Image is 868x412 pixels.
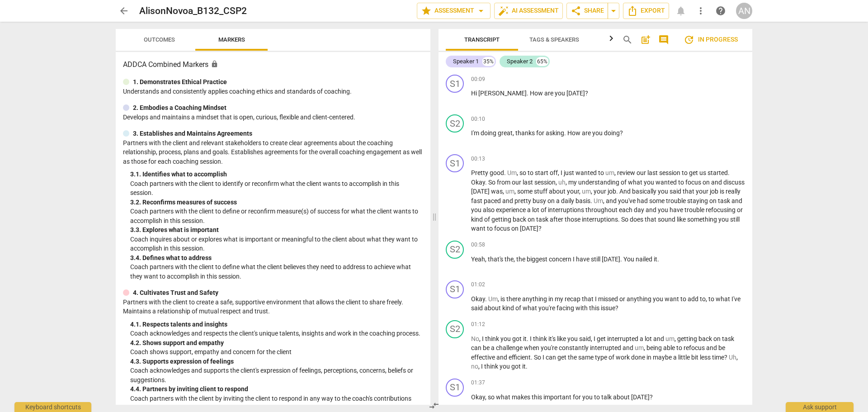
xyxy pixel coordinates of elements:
span: some [517,188,534,195]
span: Filler word [507,169,517,176]
p: Coach partners with the client to define or reconfirm measure(s) of success for what the client w... [130,207,423,225]
span: . [527,335,530,342]
span: auto_fix_high [498,5,509,16]
button: Search [620,33,635,47]
span: each [619,206,634,213]
span: missed [598,295,619,303]
span: get [689,169,699,176]
span: our [637,169,647,176]
span: facing [557,304,576,312]
button: Share [566,3,608,19]
span: task [718,197,731,204]
span: of [484,216,491,223]
span: Filler word [505,188,514,195]
span: are [544,90,555,97]
span: have [576,256,591,263]
span: . [616,188,619,195]
span: add [688,295,700,303]
span: of [541,206,548,213]
span: . [527,90,530,97]
span: help [715,5,726,16]
span: job [608,188,616,195]
span: great [498,129,513,137]
button: Review is in progress [676,31,745,49]
span: So [488,179,497,186]
span: Filler word [605,169,614,176]
span: focus [494,225,511,232]
span: about [549,188,567,195]
span: arrow_back [118,5,129,16]
span: you [471,206,483,213]
span: , [479,335,482,342]
span: , [556,179,558,186]
span: . [728,169,730,176]
span: Okay [471,295,485,303]
span: lot [532,206,541,213]
h2: AlisonNovoa_B132_CSP2 [139,5,247,17]
div: Change speaker [446,320,464,338]
span: back [513,216,528,223]
span: want [665,295,680,303]
span: , [513,129,515,137]
span: or [619,295,627,303]
span: 01:02 [471,281,485,289]
span: still [591,256,602,263]
span: got [512,335,523,342]
span: this [589,304,601,312]
span: compare_arrows [429,400,439,411]
p: Coach partners with the client to define what the client believes they need to address to achieve... [130,262,423,281]
span: think [533,335,548,342]
span: , [706,295,708,303]
span: . [590,197,594,204]
span: for [536,129,546,137]
span: Tags & Speakers [529,36,579,43]
span: AI Assessment [498,5,559,16]
span: to [680,295,688,303]
span: job [710,188,720,195]
span: post_add [640,34,651,45]
span: star [421,5,432,16]
span: to [700,295,706,303]
span: fast [471,197,484,204]
span: . [485,179,488,186]
span: search [622,34,633,45]
span: share [571,5,581,16]
div: Speaker 1 [453,57,479,66]
span: pretty [514,197,533,204]
span: discuss [723,179,745,186]
span: on [511,225,520,232]
p: 3. Establishes and Maintains Agreements [133,129,252,138]
span: You [623,256,636,263]
span: really [726,188,741,195]
span: you're [538,304,557,312]
span: session [659,169,682,176]
span: also [483,206,496,213]
span: ? [615,304,618,312]
span: start [535,169,550,176]
span: of [515,304,523,312]
span: interruptions [582,216,618,223]
span: [DATE] [602,256,620,263]
span: Okay [471,179,485,186]
span: started [708,169,728,176]
span: to [528,169,535,176]
span: 00:58 [471,241,485,249]
span: doing [604,129,620,137]
span: there [506,295,522,303]
span: kind [471,216,484,223]
span: understanding [578,179,621,186]
span: our [512,179,523,186]
span: more_vert [695,5,706,16]
span: Export [627,5,665,16]
span: or [737,206,743,213]
span: you [658,206,670,213]
span: that's [488,256,505,263]
span: 01:12 [471,321,485,328]
span: still [730,216,740,223]
span: had [637,197,649,204]
span: , [675,335,677,342]
div: Speaker 2 [507,57,533,66]
span: getting [491,216,513,223]
span: 00:09 [471,76,485,83]
span: anything [522,295,548,303]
